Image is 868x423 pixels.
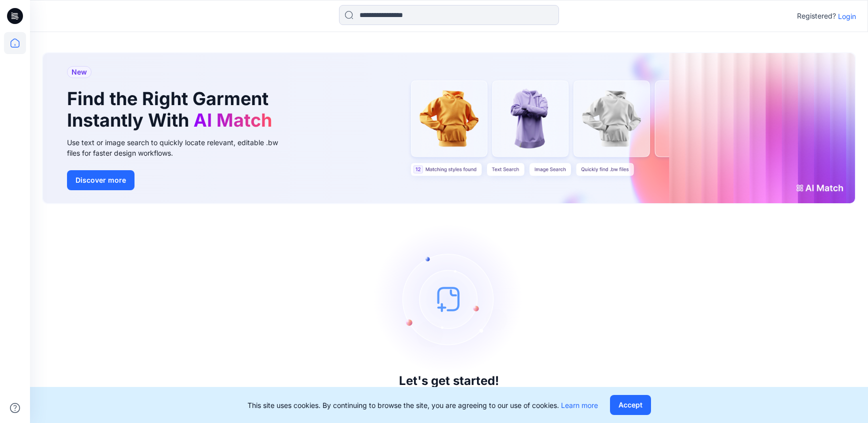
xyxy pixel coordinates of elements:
[193,109,272,131] span: AI Match
[67,137,292,158] div: Use text or image search to quickly locate relevant, editable .bw files for faster design workflows.
[67,170,134,190] button: Discover more
[399,374,499,388] h3: Let's get started!
[838,11,856,22] p: Login
[71,66,87,78] span: New
[561,401,598,409] a: Learn more
[610,395,651,415] button: Accept
[67,88,277,131] h1: Find the Right Garment Instantly With
[797,10,836,22] p: Registered?
[247,400,598,410] p: This site uses cookies. By continuing to browse the site, you are agreeing to our use of cookies.
[374,224,524,374] img: empty-state-image.svg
